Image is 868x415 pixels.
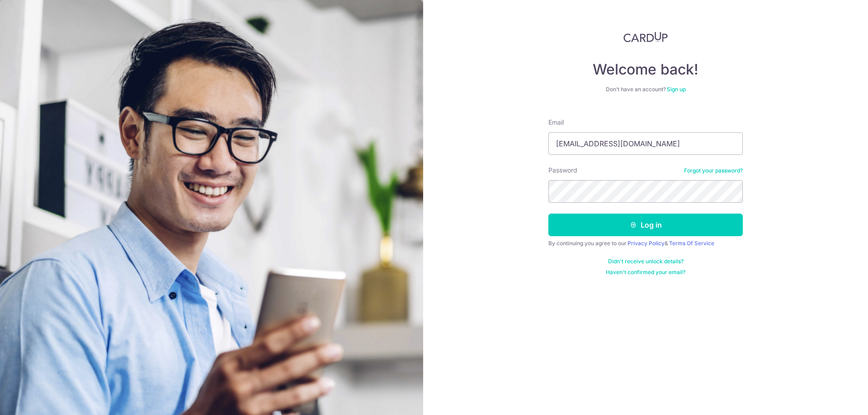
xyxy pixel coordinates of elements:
div: Don’t have an account? [548,86,743,93]
a: Sign up [667,86,686,93]
label: Email [548,118,564,127]
a: Terms Of Service [669,240,714,247]
a: Haven't confirmed your email? [606,269,685,276]
button: Log in [548,214,743,236]
img: CardUp Logo [623,32,668,42]
a: Didn't receive unlock details? [608,258,684,265]
a: Privacy Policy [627,240,665,247]
h4: Welcome back! [548,61,743,79]
label: Password [548,166,577,175]
a: Forgot your password? [684,167,743,174]
div: By continuing you agree to our & [548,240,743,247]
input: Enter your Email [548,132,743,155]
